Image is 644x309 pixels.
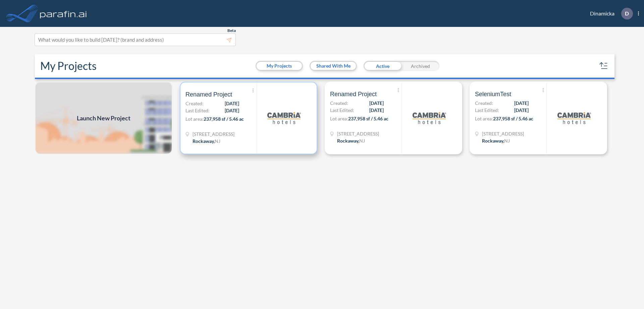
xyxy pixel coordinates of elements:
[257,62,302,70] button: My Projects
[475,100,493,107] span: Created:
[330,107,354,114] span: Last Edited:
[413,101,446,135] img: logo
[225,100,239,107] span: [DATE]
[580,8,639,20] div: Dinamicka
[185,100,204,107] span: Created:
[185,90,232,99] span: Renamed Project
[40,60,97,72] h2: My Projects
[185,107,210,114] span: Last Edited:
[77,114,130,123] span: Launch New Project
[193,138,220,145] div: Rockaway, NJ
[359,138,365,144] span: NJ
[369,100,384,107] span: [DATE]
[482,138,504,144] span: Rockaway ,
[337,130,379,137] span: 321 Mt Hope Ave
[504,138,510,144] span: NJ
[311,62,356,70] button: Shared With Me
[482,137,510,144] div: Rockaway, NJ
[225,107,239,114] span: [DATE]
[475,116,493,121] span: Lot area:
[39,7,88,20] img: logo
[330,90,377,98] span: Renamed Project
[193,138,215,144] span: Rockaway ,
[330,116,348,121] span: Lot area:
[625,10,629,16] p: D
[337,137,365,144] div: Rockaway, NJ
[557,101,591,135] img: logo
[598,61,609,71] button: sort
[193,130,234,138] span: 321 Mt Hope Ave
[369,107,384,114] span: [DATE]
[493,116,533,121] span: 237,958 sf / 5.46 ac
[267,101,301,135] img: logo
[227,28,236,33] span: Beta
[364,61,401,71] div: Active
[215,138,220,144] span: NJ
[337,138,359,144] span: Rockaway ,
[330,100,348,107] span: Created:
[348,116,388,121] span: 237,958 sf / 5.46 ac
[401,61,439,71] div: Archived
[35,82,172,154] a: Launch New Project
[482,130,524,137] span: 321 Mt Hope Ave
[204,116,244,122] span: 237,958 sf / 5.46 ac
[35,82,172,154] img: add
[475,90,511,98] span: SeleniumTest
[514,107,529,114] span: [DATE]
[475,107,499,114] span: Last Edited:
[514,100,529,107] span: [DATE]
[185,116,204,122] span: Lot area:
